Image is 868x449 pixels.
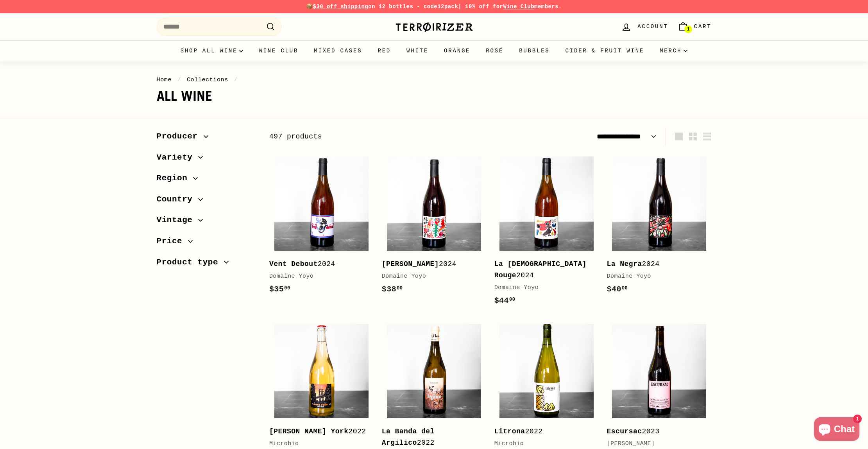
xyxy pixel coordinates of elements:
[306,40,370,61] a: Mixed Cases
[494,260,587,279] b: La [DEMOGRAPHIC_DATA] Rouge
[494,426,591,437] div: 2022
[607,260,642,268] b: La Negra
[494,259,591,281] div: 2024
[157,75,712,84] nav: breadcrumbs
[157,212,257,233] button: Vintage
[509,297,515,302] sup: 00
[157,172,193,185] span: Region
[397,286,403,291] sup: 00
[269,131,490,142] div: 497 products
[157,88,712,104] h1: All wine
[399,40,436,61] a: White
[269,260,318,268] b: Vent Debout
[157,76,172,83] a: Home
[616,15,673,38] a: Account
[558,40,652,61] a: Cider & Fruit Wine
[494,151,599,315] a: La [DEMOGRAPHIC_DATA] Rouge2024Domaine Yoyo
[382,272,479,281] div: Domaine Yoyo
[370,40,399,61] a: Red
[503,4,534,10] a: Wine Club
[382,427,435,447] b: La Banda del Argilico
[622,286,628,291] sup: 00
[607,439,704,449] div: [PERSON_NAME]
[157,170,257,191] button: Region
[494,296,515,305] span: $44
[607,285,628,294] span: $40
[269,151,374,304] a: Vent Debout2024Domaine Yoyo
[637,22,668,31] span: Account
[607,427,642,435] b: Escursac
[157,254,257,275] button: Product type
[157,233,257,254] button: Price
[607,151,712,304] a: La Negra2024Domaine Yoyo
[382,260,439,268] b: [PERSON_NAME]
[673,15,716,38] a: Cart
[494,283,591,293] div: Domaine Yoyo
[652,40,695,61] summary: Merch
[269,427,349,435] b: [PERSON_NAME] York
[382,259,479,270] div: 2024
[436,40,478,61] a: Orange
[607,259,704,270] div: 2024
[607,426,704,437] div: 2023
[157,130,204,143] span: Producer
[382,426,479,449] div: 2022
[157,235,188,248] span: Price
[157,149,257,170] button: Variety
[494,439,591,449] div: Microbio
[511,40,557,61] a: Bubbles
[437,4,458,10] strong: 12pack
[284,286,290,291] sup: 00
[175,76,183,83] span: /
[812,417,862,443] inbox-online-store-chat: Shopify online store chat
[157,214,199,227] span: Vintage
[687,27,689,32] span: 1
[269,259,366,270] div: 2024
[269,426,366,437] div: 2022
[157,128,257,149] button: Producer
[232,76,240,83] span: /
[694,22,712,31] span: Cart
[251,40,306,61] a: Wine Club
[269,285,290,294] span: $35
[157,2,712,11] p: 📦 on 12 bottles - code | 10% off for members.
[607,272,704,281] div: Domaine Yoyo
[269,272,366,281] div: Domaine Yoyo
[313,4,369,10] span: $30 off shipping
[269,439,366,449] div: Microbio
[157,193,199,206] span: Country
[141,40,727,61] div: Primary
[382,151,487,304] a: [PERSON_NAME]2024Domaine Yoyo
[157,191,257,212] button: Country
[157,151,199,164] span: Variety
[478,40,511,61] a: Rosé
[494,427,525,435] b: Litrona
[157,256,224,269] span: Product type
[187,76,228,83] a: Collections
[173,40,251,61] summary: Shop all wine
[382,285,403,294] span: $38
